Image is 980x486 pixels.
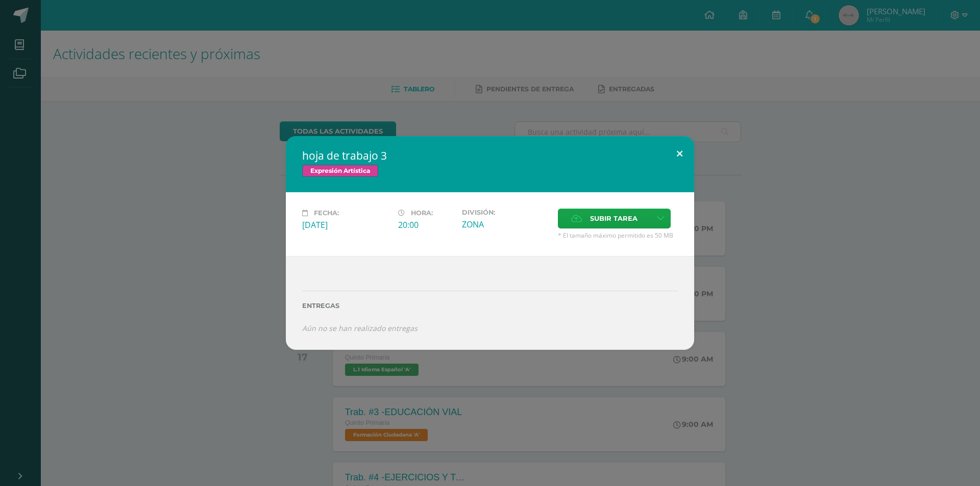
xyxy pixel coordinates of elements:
label: Entregas [302,302,678,310]
button: Close (Esc) [665,136,694,171]
span: Subir tarea [590,209,638,228]
span: Expresión Artística [302,165,378,177]
label: División: [462,209,550,216]
span: Fecha: [314,209,339,217]
h2: hoja de trabajo 3 [302,148,678,163]
div: ZONA [462,219,550,230]
div: [DATE] [302,219,390,231]
span: * El tamaño máximo permitido es 50 MB [558,231,678,240]
i: Aún no se han realizado entregas [302,323,418,333]
span: Hora: [411,209,433,217]
div: 20:00 [398,219,454,231]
